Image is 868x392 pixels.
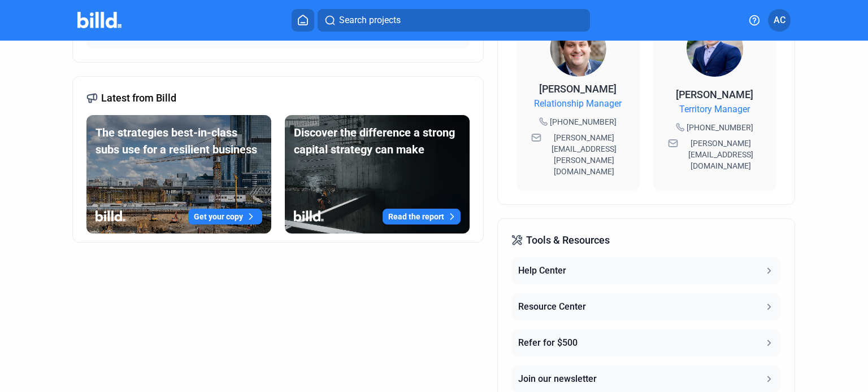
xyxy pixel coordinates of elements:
[518,336,578,350] div: Refer for $500
[539,83,617,95] span: [PERSON_NAME]
[511,329,780,356] button: Refer for $500
[518,264,566,278] div: Help Center
[526,232,610,248] span: Tools & Resources
[680,138,762,171] span: [PERSON_NAME][EMAIL_ADDRESS][DOMAIN_NAME]
[679,103,750,116] span: Territory Manager
[544,132,625,177] span: [PERSON_NAME][EMAIL_ADDRESS][PERSON_NAME][DOMAIN_NAME]
[511,257,780,284] button: Help Center
[518,300,586,314] div: Resource Center
[676,89,753,100] span: [PERSON_NAME]
[550,116,617,127] span: [PHONE_NUMBER]
[687,20,743,77] img: Territory Manager
[534,97,622,111] span: Relationship Manager
[77,12,122,28] img: Billd Company Logo
[318,9,590,32] button: Search projects
[511,293,780,320] button: Resource Center
[550,20,606,77] img: Relationship Manager
[96,124,262,158] div: The strategies best-in-class subs use for a resilient business
[518,372,597,386] div: Join our newsletter
[294,124,461,158] div: Discover the difference a strong capital strategy can make
[339,14,401,27] span: Search projects
[768,9,791,32] button: AC
[383,209,461,224] button: Read the report
[687,122,753,133] span: [PHONE_NUMBER]
[774,14,785,27] span: AC
[188,209,262,224] button: Get your copy
[101,90,176,106] span: Latest from Billd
